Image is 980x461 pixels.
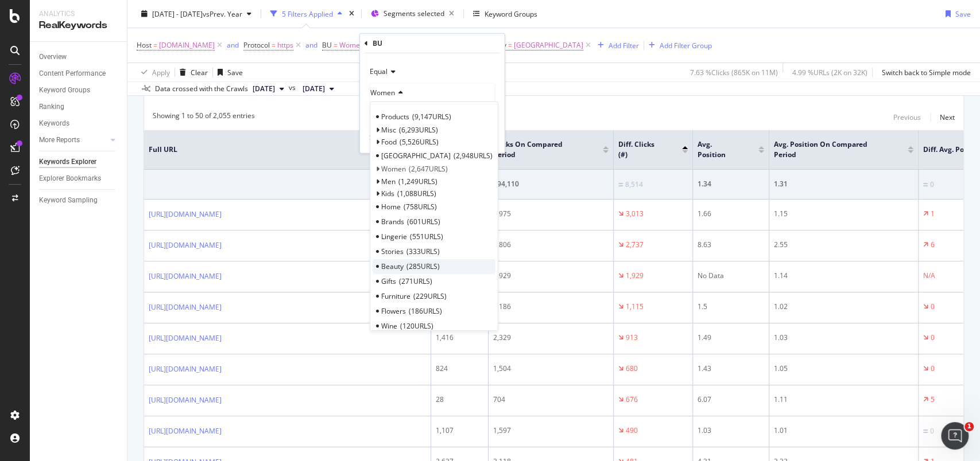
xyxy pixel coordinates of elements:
[213,63,243,81] button: Save
[39,118,69,130] div: Keywords
[39,68,119,80] a: Content Performance
[39,51,119,63] a: Overview
[436,425,483,436] div: 1,107
[39,134,80,146] div: More Reports
[626,209,644,219] div: 3,013
[409,306,442,316] span: 186 URLS
[155,84,248,94] div: Data crossed with the Crawls
[625,179,643,190] div: 8,514
[39,9,118,19] div: Analytics
[493,425,609,436] div: 1,597
[493,333,609,343] div: 2,329
[410,232,443,241] span: 551 URLS
[406,247,440,256] span: 333 URLS
[152,9,203,18] span: [DATE] - [DATE]
[399,276,432,286] span: 271 URLS
[277,37,293,53] span: https
[931,209,935,219] div: 1
[698,394,764,405] div: 6.07
[941,422,969,450] iframe: Intercom live chat
[774,209,913,219] div: 1.15
[931,394,935,405] div: 5
[347,8,357,19] div: times
[698,179,764,189] div: 1.34
[931,364,935,374] div: 0
[381,188,394,198] span: Kids
[381,291,410,301] span: Furniture
[404,202,437,212] span: 758 URLS
[39,194,98,206] div: Keyword Sampling
[774,333,913,343] div: 1.03
[305,40,317,50] button: and
[493,139,586,160] span: Clicks On Compared Period
[930,179,934,190] div: 0
[227,40,239,50] button: and
[39,173,119,185] a: Explorer Bookmarks
[39,19,118,32] div: RealKeywords
[253,84,275,94] span: 2025 Sep. 20th
[626,333,638,343] div: 913
[203,9,242,18] span: vs Prev. Year
[272,40,276,50] span: =
[152,67,170,77] div: Apply
[400,321,433,331] span: 120 URLS
[370,88,395,97] span: Women
[149,425,222,437] a: [URL][DOMAIN_NAME]
[322,40,332,50] span: BU
[923,271,935,281] div: N/A
[626,394,638,405] div: 676
[882,67,971,77] div: Switch back to Simple mode
[454,151,493,161] span: 2,948 URLS
[39,101,119,113] a: Ranking
[381,232,407,241] span: Lingerie
[923,183,928,186] img: Equal
[153,111,255,124] div: Showing 1 to 50 of 2,055 entries
[381,111,409,121] span: Products
[774,302,913,312] div: 1.02
[698,333,764,343] div: 1.49
[39,84,90,96] div: Keyword Groups
[159,37,215,53] span: [DOMAIN_NAME]
[940,111,955,124] button: Next
[381,217,404,226] span: Brands
[626,425,638,436] div: 490
[626,271,644,281] div: 1,929
[39,101,64,113] div: Ranking
[381,306,406,316] span: Flowers
[39,51,67,63] div: Overview
[618,139,665,160] span: Diff. Clicks (#)
[407,217,440,226] span: 601 URLS
[626,240,644,250] div: 2,737
[149,271,222,282] a: [URL][DOMAIN_NAME]
[39,68,106,80] div: Content Performance
[381,176,396,186] span: Men
[149,302,222,313] a: [URL][DOMAIN_NAME]
[334,40,338,50] span: =
[373,38,382,48] div: BU
[149,364,222,375] a: [URL][DOMAIN_NAME]
[39,118,119,130] a: Keywords
[955,9,971,18] div: Save
[940,112,955,122] div: Next
[493,240,609,250] div: 2,806
[381,261,404,271] span: Beauty
[626,302,644,312] div: 1,115
[593,38,639,52] button: Add Filter
[413,291,447,301] span: 229 URLS
[366,5,459,23] button: Segments selected
[339,37,370,53] span: Women/*
[227,40,239,50] div: and
[39,156,96,168] div: Keywords Explorer
[153,40,157,50] span: =
[381,151,451,161] span: [GEOGRAPHIC_DATA]
[930,426,934,436] div: 0
[698,209,764,219] div: 1.66
[485,9,537,18] div: Keyword Groups
[690,67,778,77] div: 7.63 % Clicks ( 865K on 11M )
[698,139,741,160] span: Avg. Position
[298,82,339,96] button: [DATE]
[409,164,448,174] span: 2,647 URLS
[792,67,867,77] div: 4.99 % URLs ( 2K on 32K )
[964,422,974,431] span: 1
[923,429,928,433] img: Equal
